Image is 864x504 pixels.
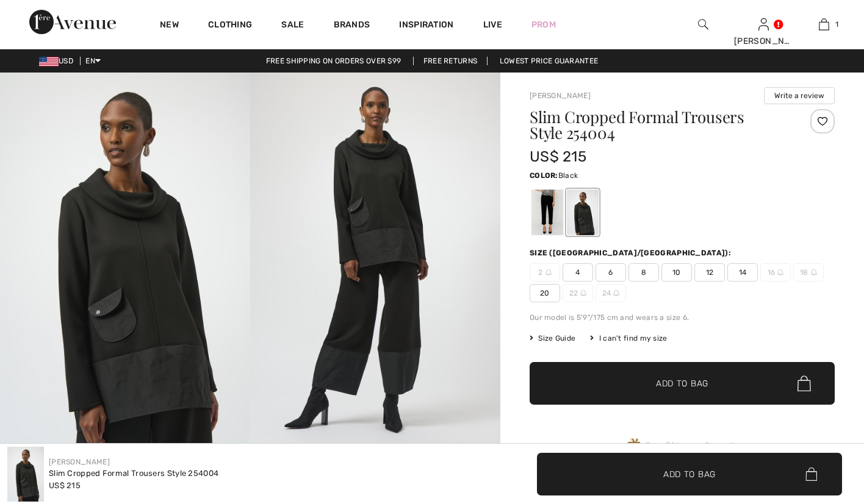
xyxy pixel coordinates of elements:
span: Size Guide [530,333,575,344]
span: 20 [530,284,560,302]
span: EN [85,57,101,65]
span: Color: [530,171,558,180]
button: Write a review [764,87,835,104]
a: Brands [334,20,370,32]
a: New [160,20,179,32]
div: Our model is 5'9"/175 cm and wears a size 6. [530,312,835,323]
div: Black [567,190,599,235]
a: Sign In [758,18,769,30]
span: 16 [760,263,791,282]
button: Add to Bag [530,362,835,405]
span: 24 [596,284,626,302]
span: 8 [628,263,659,282]
img: ring-m.svg [777,269,783,275]
a: 1 [794,17,854,32]
div: Black [531,190,563,235]
img: ring-m.svg [613,290,619,296]
img: My Bag [819,17,829,32]
a: Prom [531,18,556,31]
span: US$ 215 [530,148,586,165]
h1: Slim Cropped Formal Trousers Style 254004 [530,109,784,141]
span: Black [558,171,578,180]
span: 2 [530,263,560,282]
img: ring-m.svg [811,269,817,275]
a: Lowest Price Guarantee [490,57,608,65]
a: Live [483,18,502,31]
span: 18 [793,263,824,282]
button: Add to Bag [537,453,842,495]
span: Inspiration [399,20,453,32]
span: Add to Bag [656,377,708,390]
img: Bag.svg [805,467,817,481]
div: I can't find my size [590,333,667,344]
strong: Earn 30 [646,441,675,450]
img: Avenue Rewards [627,438,641,454]
span: USD [39,57,78,65]
a: [PERSON_NAME] [49,458,110,466]
span: 6 [596,263,626,282]
img: ring-m.svg [545,269,552,275]
img: 1ère Avenue [29,10,116,34]
img: Slim Cropped Formal Trousers Style 254004 [7,447,44,502]
span: 4 [563,263,593,282]
a: Free Returns [413,57,488,65]
span: 14 [727,263,758,282]
a: Clothing [208,20,252,32]
a: Free shipping on orders over $99 [256,57,411,65]
img: Slim Cropped Formal Trousers Style 254004. 2 [250,73,500,447]
a: Sale [281,20,304,32]
div: Size ([GEOGRAPHIC_DATA]/[GEOGRAPHIC_DATA]): [530,247,733,258]
img: ring-m.svg [580,290,586,296]
a: [PERSON_NAME] [530,91,591,100]
img: US Dollar [39,57,59,66]
span: 22 [563,284,593,302]
span: 10 [661,263,692,282]
span: US$ 215 [49,481,81,490]
span: Avenue Rewards [646,440,736,451]
span: 1 [835,19,838,30]
span: 12 [694,263,725,282]
img: My Info [758,17,769,32]
img: search the website [698,17,708,32]
span: Add to Bag [663,467,716,480]
img: Bag.svg [797,375,811,391]
div: Slim Cropped Formal Trousers Style 254004 [49,467,218,480]
div: [PERSON_NAME] [734,35,793,48]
